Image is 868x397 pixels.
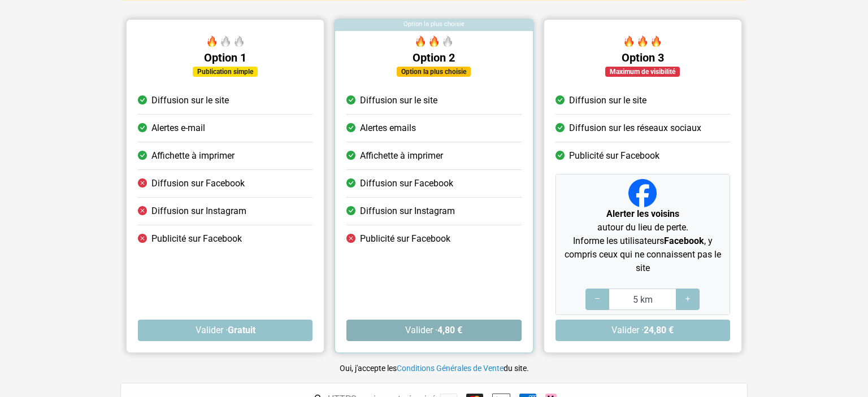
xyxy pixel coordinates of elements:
strong: 4,80 € [437,325,462,335]
strong: 24,80 € [644,325,674,335]
span: Diffusion sur le site [360,94,437,107]
span: Diffusion sur le site [569,94,646,107]
button: Valider ·Gratuit [138,320,313,341]
small: Oui, j'accepte les du site. [340,364,529,373]
button: Valider ·24,80 € [555,320,730,341]
p: Informe les utilisateurs , y compris ceux qui ne connaissent pas le site [561,234,725,275]
span: Publicité sur Facebook [569,149,659,163]
span: Publicité sur Facebook [151,232,242,246]
div: Option la plus choisie [397,67,471,77]
img: Facebook [628,179,657,207]
span: Publicité sur Facebook [360,232,450,246]
strong: Facebook [664,235,704,246]
span: Diffusion sur Facebook [360,177,453,190]
span: Alertes emails [360,121,416,135]
h5: Option 2 [346,51,521,64]
span: Affichette à imprimer [151,149,235,163]
div: Option la plus choisie [335,20,532,31]
strong: Gratuit [228,325,255,335]
div: Publication simple [193,67,258,77]
h5: Option 3 [555,51,730,64]
span: Alertes e-mail [151,121,205,135]
span: Diffusion sur les réseaux sociaux [569,121,701,135]
div: Maximum de visibilité [605,67,680,77]
p: autour du lieu de perte. [561,207,725,234]
span: Diffusion sur Facebook [151,177,245,190]
span: Diffusion sur Instagram [360,204,455,218]
strong: Alerter les voisins [606,208,679,219]
span: Diffusion sur Instagram [151,204,246,218]
span: Affichette à imprimer [360,149,443,163]
a: Conditions Générales de Vente [397,364,504,373]
span: Diffusion sur le site [151,94,229,107]
h5: Option 1 [138,51,313,64]
button: Valider ·4,80 € [346,320,521,341]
